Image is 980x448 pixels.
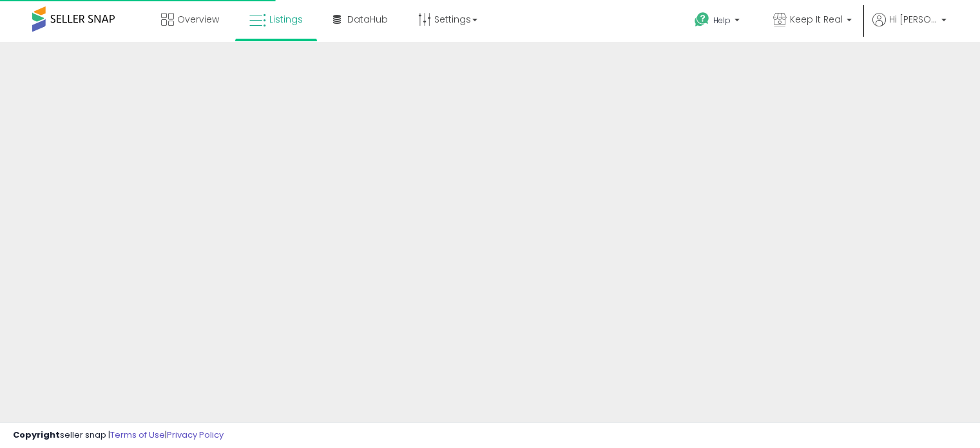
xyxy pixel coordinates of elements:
strong: Copyright [13,429,60,441]
a: Terms of Use [110,429,165,441]
span: Keep It Real [790,13,843,26]
a: Privacy Policy [167,429,224,441]
span: DataHub [347,13,388,26]
span: Overview [177,13,219,26]
a: Help [684,2,753,42]
span: Hi [PERSON_NAME] [889,13,937,26]
a: Hi [PERSON_NAME] [872,13,946,42]
span: Listings [269,13,303,26]
span: Help [713,15,731,26]
i: Get Help [694,12,710,28]
div: seller snap | | [13,429,224,442]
